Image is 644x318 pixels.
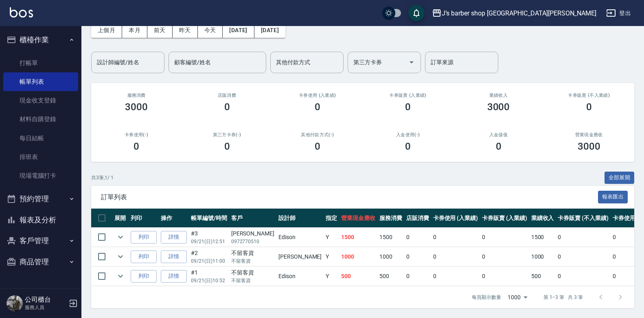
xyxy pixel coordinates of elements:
th: 營業現金應收 [339,209,377,228]
h3: 0 [224,101,230,113]
a: 報表匯出 [598,193,628,200]
a: 排班表 [3,148,78,166]
td: 500 [529,267,556,286]
h2: 業績收入 [463,93,534,98]
button: 列印 [131,231,157,244]
p: 09/21 (日) 11:00 [191,257,227,265]
button: expand row [114,250,127,263]
p: 不留客資 [231,277,274,284]
h3: 3000 [487,101,510,113]
div: 1000 [504,286,530,308]
div: J’s barber shop [GEOGRAPHIC_DATA][PERSON_NAME] [442,8,596,18]
button: 列印 [131,250,157,263]
th: 服務消費 [377,209,404,228]
td: 0 [404,228,431,247]
p: 0972770510 [231,238,274,245]
a: 現場電腦打卡 [3,166,78,185]
td: #2 [189,247,229,266]
div: 不留客資 [231,268,274,277]
td: 1500 [529,228,556,247]
p: 09/21 (日) 10:52 [191,277,227,284]
button: [DATE] [223,23,254,38]
td: 0 [480,228,529,247]
p: 每頁顯示數量 [472,294,501,301]
td: 1000 [529,247,556,266]
td: #1 [189,267,229,286]
td: 0 [611,228,644,247]
button: 上個月 [91,23,122,38]
button: J’s barber shop [GEOGRAPHIC_DATA][PERSON_NAME] [429,5,600,22]
td: 0 [611,267,644,286]
button: expand row [114,270,127,282]
button: Open [405,56,418,69]
h5: 公司櫃台 [25,296,66,304]
button: 前天 [147,23,173,38]
th: 客戶 [229,209,276,228]
button: 本月 [122,23,147,38]
th: 卡券使用 (入業績) [431,209,480,228]
h2: 入金使用(-) [372,132,443,137]
th: 卡券販賣 (不入業績) [556,209,610,228]
h3: 3000 [578,141,600,152]
a: 材料自購登錄 [3,110,78,129]
td: 0 [556,267,610,286]
td: 500 [339,267,377,286]
h3: 0 [405,141,411,152]
a: 詳情 [161,270,187,283]
td: 0 [556,247,610,266]
td: 0 [431,267,480,286]
th: 店販消費 [404,209,431,228]
td: Edison [276,228,324,247]
button: 昨天 [173,23,198,38]
h2: 第三方卡券(-) [191,132,262,137]
th: 操作 [159,209,189,228]
button: [DATE] [254,23,285,38]
a: 每日結帳 [3,129,78,148]
a: 詳情 [161,231,187,244]
h2: 卡券使用 (入業績) [282,93,353,98]
td: 1000 [377,247,404,266]
button: 櫃檯作業 [3,29,78,50]
button: 全部展開 [605,172,635,184]
button: 商品管理 [3,251,78,272]
th: 卡券使用(-) [611,209,644,228]
td: 0 [611,247,644,266]
button: expand row [114,231,127,243]
h2: 入金儲值 [463,132,534,137]
h3: 0 [134,141,139,152]
div: 不留客資 [231,249,274,257]
h2: 營業現金應收 [554,132,624,137]
button: 報表匯出 [598,191,628,203]
h3: 0 [224,141,230,152]
h2: 店販消費 [191,93,262,98]
img: Logo [10,7,33,17]
span: 訂單列表 [101,193,598,201]
p: 共 3 筆, 1 / 1 [91,174,114,181]
td: 1500 [339,228,377,247]
td: 0 [404,267,431,286]
h3: 0 [315,141,320,152]
td: 0 [431,247,480,266]
th: 列印 [129,209,159,228]
button: 列印 [131,270,157,283]
p: 09/21 (日) 12:51 [191,238,227,245]
th: 帳單編號/時間 [189,209,229,228]
div: [PERSON_NAME] [231,229,274,238]
td: #3 [189,228,229,247]
h2: 卡券販賣 (入業績) [372,93,443,98]
td: 0 [404,247,431,266]
h3: 0 [496,141,502,152]
td: 500 [377,267,404,286]
td: 0 [431,228,480,247]
td: 0 [480,247,529,266]
button: 登出 [603,6,634,21]
td: 1000 [339,247,377,266]
button: 今天 [198,23,223,38]
button: save [408,5,425,21]
td: 0 [480,267,529,286]
h3: 0 [586,101,592,113]
td: 1500 [377,228,404,247]
a: 打帳單 [3,54,78,72]
th: 卡券販賣 (入業績) [480,209,529,228]
p: 不留客資 [231,257,274,265]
